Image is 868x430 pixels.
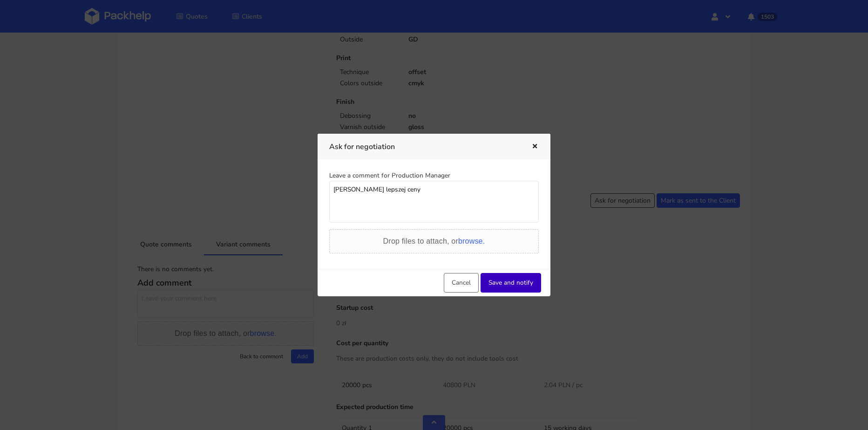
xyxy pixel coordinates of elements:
[481,273,541,293] button: Save and notify
[329,140,517,153] h3: Ask for negotiation
[329,171,539,180] div: Leave a comment for Production Manager
[444,273,479,293] button: Cancel
[383,237,485,245] span: Drop files to attach, or
[458,237,485,245] span: browse.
